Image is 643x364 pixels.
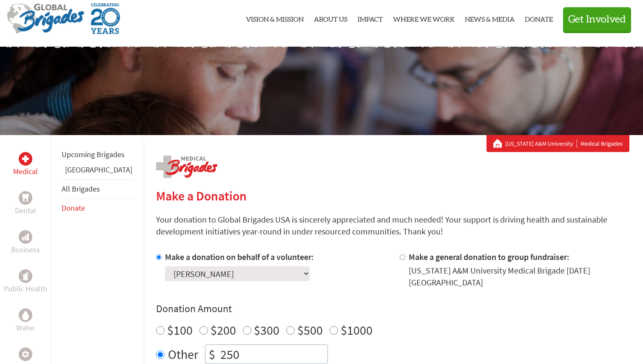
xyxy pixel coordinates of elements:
img: Business [22,234,29,240]
img: Global Brigades Logo [7,3,84,34]
img: Public Health [22,272,29,280]
div: Medical Brigades [493,139,623,148]
div: Medical [19,152,32,166]
img: logo-medical.png [156,155,217,178]
img: Global Brigades Celebrating 20 Years [91,3,120,34]
p: Medical [13,166,38,178]
span: Get Involved [568,14,626,25]
button: Get Involved [563,7,631,31]
li: Upcoming Brigades [62,145,132,164]
label: $100 [167,322,193,338]
li: All Brigades [62,179,132,199]
label: $1000 [341,322,373,338]
p: Dental [15,205,36,217]
a: All Brigades [62,184,100,194]
label: $300 [254,322,279,338]
p: Business [11,244,40,256]
a: Public HealthPublic Health [4,269,47,295]
a: Donate [62,203,85,213]
img: Engineering [22,351,29,358]
div: Business [19,230,32,244]
div: $ [205,345,219,364]
p: Public Health [4,283,47,295]
h2: Make a Donation [156,188,629,203]
a: MedicalMedical [13,152,38,178]
label: Make a general donation to group fundraiser: [409,251,569,262]
div: Water [19,308,32,322]
div: Public Health [19,269,32,283]
img: Medical [22,155,29,162]
input: Enter Amount [219,345,327,364]
div: Engineering [19,347,32,361]
a: DentalDental [15,191,36,217]
label: Other [168,344,198,364]
a: [US_STATE] A&M University [505,139,577,148]
li: Donate [62,199,132,217]
a: Upcoming Brigades [62,150,125,159]
h4: Donation Amount [156,302,629,316]
img: Water [22,310,29,320]
label: $500 [297,322,323,338]
a: [GEOGRAPHIC_DATA] [65,165,132,175]
img: Dental [22,194,29,202]
label: Make a donation on behalf of a volunteer: [165,251,314,262]
p: Your donation to Global Brigades USA is sincerely appreciated and much needed! Your support is dr... [156,214,629,237]
label: $200 [211,322,236,338]
li: Panama [62,164,132,179]
p: Water [16,322,35,334]
a: WaterWater [16,308,35,334]
a: BusinessBusiness [11,230,40,256]
div: Dental [19,191,32,205]
div: [US_STATE] A&M University Medical Brigade [DATE] [GEOGRAPHIC_DATA] [409,265,630,288]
